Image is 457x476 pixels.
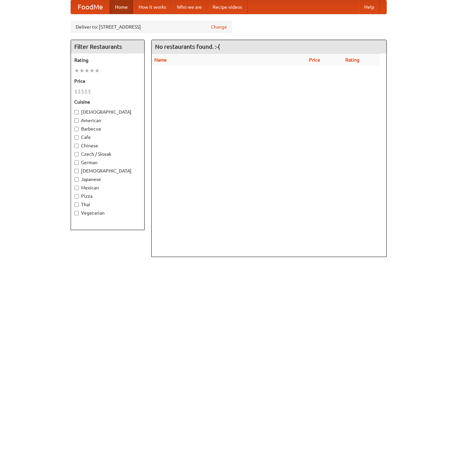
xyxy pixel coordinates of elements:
[74,184,141,191] label: Mexican
[110,0,133,14] a: Home
[74,194,79,198] input: Pizza
[74,144,79,148] input: Chinese
[74,177,79,182] input: Japanese
[81,88,84,95] li: $
[74,117,141,124] label: American
[74,160,79,165] input: German
[309,57,320,63] a: Price
[74,118,79,123] input: American
[74,67,79,74] li: ★
[172,0,207,14] a: Who we are
[74,78,141,84] h5: Price
[74,203,79,207] input: Thai
[78,88,81,95] li: $
[154,57,167,63] a: Name
[94,67,100,74] li: ★
[84,88,88,95] li: $
[74,152,79,156] input: Czech / Slovak
[74,125,141,132] label: Barbecue
[74,134,141,141] label: Cafe
[74,211,79,215] input: Vegetarian
[74,186,79,190] input: Mexican
[155,43,220,50] ng-pluralize: No restaurants found. :-(
[133,0,172,14] a: How it works
[71,40,144,53] h4: Filter Restaurants
[84,67,89,74] li: ★
[74,142,141,149] label: Chinese
[88,88,91,95] li: $
[74,193,141,199] label: Pizza
[345,57,359,63] a: Rating
[74,168,141,174] label: [DEMOGRAPHIC_DATA]
[74,201,141,208] label: Thai
[71,21,232,33] div: Deliver to: [STREET_ADDRESS]
[74,99,141,105] h5: Cuisine
[74,88,78,95] li: $
[74,57,141,64] h5: Rating
[207,0,247,14] a: Recipe videos
[74,169,79,173] input: [DEMOGRAPHIC_DATA]
[359,0,380,14] a: Help
[74,210,141,216] label: Vegetarian
[74,127,79,131] input: Barbecue
[79,67,84,74] li: ★
[74,110,79,114] input: [DEMOGRAPHIC_DATA]
[74,109,141,115] label: [DEMOGRAPHIC_DATA]
[89,67,94,74] li: ★
[74,135,79,140] input: Cafe
[211,24,227,30] a: Change
[74,176,141,183] label: Japanese
[74,159,141,166] label: German
[74,151,141,157] label: Czech / Slovak
[71,0,110,14] a: FoodMe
